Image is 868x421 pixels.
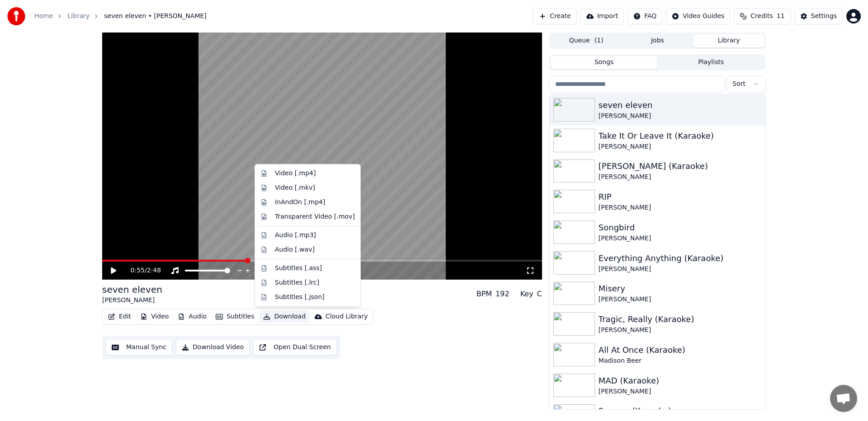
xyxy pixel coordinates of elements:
[811,12,837,21] div: Settings
[599,221,762,234] div: Songbird
[34,12,53,21] a: Home
[275,169,316,178] div: Video [.mp4]
[551,34,622,47] button: Queue
[275,212,355,221] div: Transparent Video [.mov]
[137,310,172,323] button: Video
[176,339,250,356] button: Download Video
[275,183,315,192] div: Video [.mkv]
[750,12,773,21] span: Credits
[594,36,604,45] span: ( 1 )
[275,293,325,302] div: Subtitles [.json]
[212,310,258,323] button: Subtitles
[253,339,337,356] button: Open Dual Screen
[106,339,172,356] button: Manual Sync
[131,266,145,275] span: 0:55
[34,12,207,21] nav: breadcrumb
[599,387,762,396] div: [PERSON_NAME]
[147,266,161,275] span: 2:48
[580,8,624,24] button: Import
[599,142,762,151] div: [PERSON_NAME]
[657,56,764,69] button: Playlists
[104,310,135,323] button: Edit
[533,8,577,24] button: Create
[599,356,762,365] div: Madison Beer
[275,231,316,240] div: Audio [.mp3]
[777,12,785,21] span: 11
[599,374,762,387] div: MAD (Karaoke)
[537,289,542,299] div: C
[520,289,533,299] div: Key
[693,34,764,47] button: Library
[495,289,509,299] div: 192
[627,8,662,24] button: FAQ
[599,203,762,212] div: [PERSON_NAME]
[275,245,315,254] div: Audio [.wav]
[275,264,322,273] div: Subtitles [.ass]
[599,313,762,326] div: Tragic, Really (Karaoke)
[732,80,745,89] span: Sort
[599,130,762,142] div: Take It Or Leave It (Karaoke)
[325,312,368,321] div: Cloud Library
[7,7,25,25] img: youka
[599,191,762,203] div: RIP
[622,34,693,47] button: Jobs
[599,99,762,112] div: seven eleven
[599,112,762,121] div: [PERSON_NAME]
[794,8,843,24] button: Settings
[102,283,162,296] div: seven eleven
[551,56,658,69] button: Songs
[174,310,210,323] button: Audio
[67,12,90,21] a: Library
[599,295,762,304] div: [PERSON_NAME]
[275,278,319,287] div: Subtitles [.lrc]
[259,310,309,323] button: Download
[599,160,762,173] div: [PERSON_NAME] (Karaoke)
[476,289,492,299] div: BPM
[599,282,762,295] div: Misery
[104,12,206,21] span: seven eleven • [PERSON_NAME]
[599,344,762,356] div: All At Once (Karaoke)
[830,385,857,412] div: Open chat
[599,326,762,335] div: [PERSON_NAME]
[102,296,162,305] div: [PERSON_NAME]
[599,173,762,182] div: [PERSON_NAME]
[599,252,762,265] div: Everything Anything (Karaoke)
[275,198,325,207] div: InAndOn [.mp4]
[599,234,762,243] div: [PERSON_NAME]
[666,8,730,24] button: Video Guides
[131,266,152,275] div: /
[734,8,790,24] button: Credits11
[599,265,762,274] div: [PERSON_NAME]
[599,405,762,417] div: Sue me (Karaoke)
